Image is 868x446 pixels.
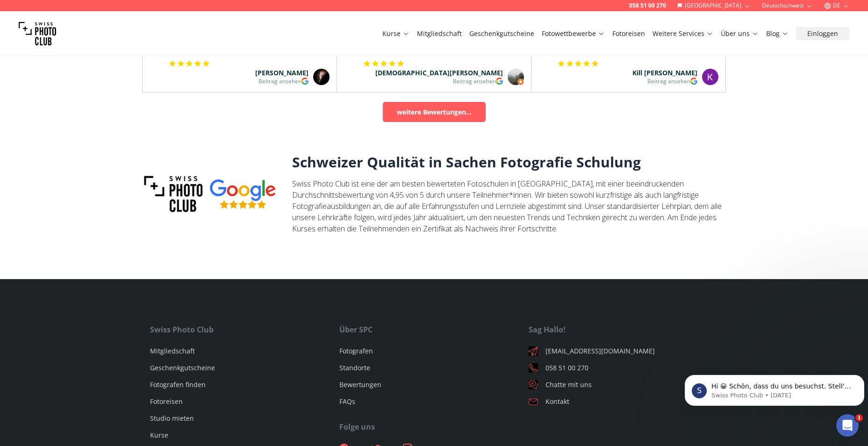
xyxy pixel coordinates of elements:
button: Geschenkgutscheine [466,27,538,40]
a: Mitgliedschaft [417,29,462,38]
a: [EMAIL_ADDRESS][DOMAIN_NAME] [529,346,718,356]
a: Geschenkgutscheine [150,363,215,372]
button: Mitgliedschaft [413,27,466,40]
a: Geschenkgutscheine [469,29,534,38]
button: Weitere Services [649,27,717,40]
a: Fotoreisen [150,397,183,406]
a: Studio mieten [150,414,194,423]
button: Einloggen [796,27,849,40]
a: Fotowettbewerbe [542,29,605,38]
p: Swiss Photo Club ist eine der am besten bewerteten Fotoschulen in [GEOGRAPHIC_DATA], mit einer be... [292,178,726,234]
a: FAQs [339,397,355,406]
a: 058 51 00 270 [529,363,718,373]
a: Weitere Services [653,29,713,38]
a: Über uns [721,29,759,38]
a: Bewertungen [339,380,381,389]
button: Fotoreisen [609,27,649,40]
h3: Schweizer Qualität in Sachen Fotografie Schulung [292,154,726,171]
iframe: Intercom notifications message [681,355,868,421]
div: Swiss Photo Club [150,324,339,335]
a: Chatte mit uns [529,380,718,389]
a: Blog [766,29,789,38]
button: Fotowettbewerbe [538,27,609,40]
a: Kontakt [529,397,718,406]
a: Fotografen [339,346,373,355]
button: Blog [762,27,792,40]
div: Sag Hallo! [529,324,718,335]
a: Kurse [150,431,168,439]
img: eduoua [143,154,277,235]
button: Über uns [717,27,762,40]
a: 058 51 00 270 [629,2,666,9]
iframe: Intercom live chat [836,414,859,437]
a: Standorte [339,363,370,372]
a: Kurse [382,29,409,38]
img: Swiss photo club [19,15,56,52]
div: Über SPC [339,324,529,335]
span: 1 [855,414,863,422]
a: Fotoreisen [612,29,645,38]
a: Mitgliedschaft [150,346,195,355]
div: Folge uns [339,421,529,432]
button: Kurse [379,27,413,40]
a: Fotografen finden [150,380,206,389]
